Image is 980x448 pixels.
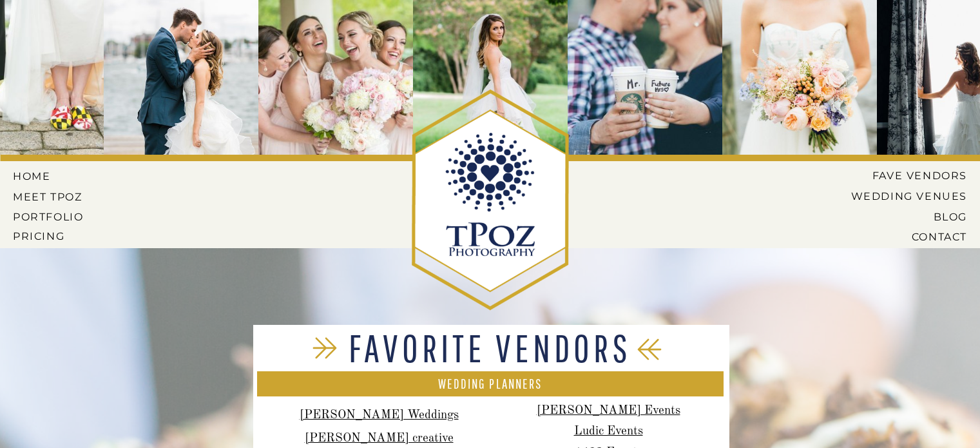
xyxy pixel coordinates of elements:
font: Wedding Planners [438,376,543,391]
a: BLOG [841,211,967,222]
a: Fave Vendors [861,170,967,181]
a: MEET tPoz [13,191,83,202]
a: Ludic Events [574,425,643,438]
a: [PERSON_NAME] Events [537,405,680,417]
a: Wedding Planners [257,377,724,393]
a: [PERSON_NAME] creative [305,433,454,445]
a: HOME [13,170,71,182]
a: CONTACT [866,231,967,242]
a: Wedding Venues [831,190,967,202]
a: Pricing [13,230,86,242]
a: PORTFOLIO [13,211,86,222]
a: [PERSON_NAME] Weddings [300,409,459,422]
h1: Favorite Vendors [309,329,671,367]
